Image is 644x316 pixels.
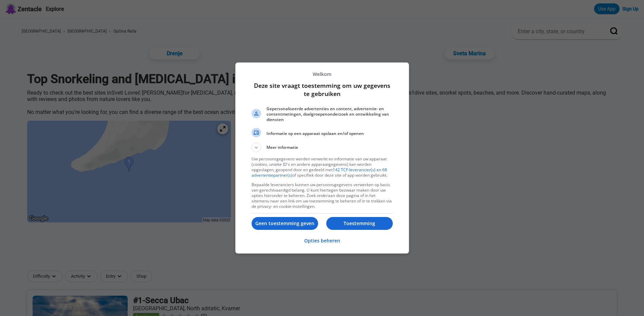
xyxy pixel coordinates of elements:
p: Uw persoonsgegevens worden verwerkt en informatie van uw apparaat (cookies, unieke ID's en andere... [252,156,393,178]
p: Geen toestemming geven [252,220,318,227]
button: Geen toestemming geven [252,217,318,230]
p: Bepaalde leveranciers kunnen uw persoonsgegevens verwerken op basis van gerechtvaardigd belang. U... [252,182,393,209]
button: Opties beheren [304,234,340,248]
button: Meer informatie [252,143,393,152]
div: Deze site vraagt toestemming om uw gegevens te gebruiken [235,62,409,254]
p: Welkom [252,71,393,77]
span: Gepersonaliseerde advertenties en content, advertentie- en contentmetingen, doelgroepenonderzoek ... [266,106,393,122]
a: 142 TCF-leverancier(s) en 68 advertentiepartner(s) [252,167,387,178]
span: Meer informatie [266,144,298,152]
p: Toestemming [326,220,393,227]
span: Informatie op een apparaat opslaan en/of openen [266,131,393,136]
h1: Deze site vraagt toestemming om uw gegevens te gebruiken [252,81,393,98]
button: Toestemming [326,217,393,230]
p: Opties beheren [304,237,340,244]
